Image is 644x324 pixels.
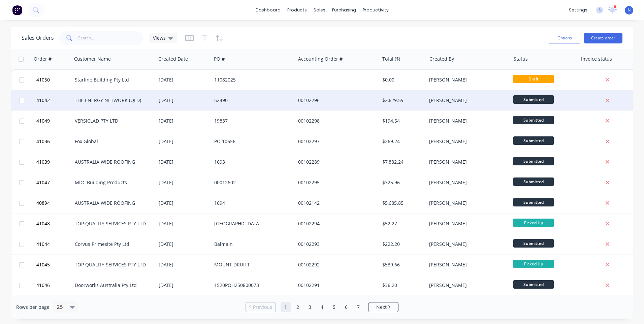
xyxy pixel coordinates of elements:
span: 41049 [36,118,50,124]
div: TOP QUALITY SERVICES PTY LTD [75,220,150,227]
div: $269.24 [382,138,422,145]
button: 41039 [34,152,75,172]
div: [DATE] [159,118,209,124]
div: [PERSON_NAME] [429,159,504,165]
a: Page 7 [353,302,363,312]
div: products [284,5,310,15]
a: Page 3 [305,302,315,312]
div: $36.20 [382,282,422,289]
a: Previous page [246,304,276,311]
div: [DATE] [159,220,209,227]
div: 00102142 [298,200,373,206]
div: [PERSON_NAME] [429,179,504,186]
span: Submitted [513,136,554,145]
div: 11082025 [214,76,289,83]
button: 41045 [34,255,75,275]
div: $52.27 [382,220,422,227]
span: Picked Up [513,260,554,268]
span: N [627,7,631,13]
div: Status [514,56,528,62]
div: VERSICLAD PTY LTD [75,118,150,124]
div: [PERSON_NAME] [429,97,504,104]
div: [PERSON_NAME] [429,220,504,227]
button: 41048 [34,214,75,234]
div: [PERSON_NAME] [429,138,504,145]
div: [PERSON_NAME] [429,76,504,83]
span: Submitted [513,177,554,186]
div: 00102292 [298,261,373,268]
a: Next page [368,304,398,311]
a: Page 4 [317,302,327,312]
div: 00102295 [298,179,373,186]
div: Starline Building Pty Ltd [75,76,150,83]
div: [DATE] [159,159,209,165]
button: 41042 [34,90,75,110]
div: 00102294 [298,220,373,227]
div: 00102289 [298,159,373,165]
a: Page 1 is your current page [281,302,291,312]
div: Fox Global [75,138,150,145]
ul: Pagination [243,302,401,312]
div: 00102298 [298,118,373,124]
span: Draft [513,75,554,83]
button: 41047 [34,172,75,193]
div: productivity [359,5,392,15]
span: 41048 [36,220,50,227]
span: Next [376,304,387,311]
span: Views [153,34,166,41]
div: [DATE] [159,241,209,248]
div: $222.20 [382,241,422,248]
div: $0.00 [382,76,422,83]
div: 1693 [214,159,289,165]
div: sales [310,5,329,15]
div: 00102296 [298,97,373,104]
span: 41046 [36,282,50,289]
span: Submitted [513,280,554,289]
h1: Sales Orders [22,35,54,41]
div: Balmain [214,241,289,248]
span: Submitted [513,198,554,206]
button: 41044 [34,234,75,254]
button: 41050 [34,70,75,90]
span: 41050 [36,76,50,83]
div: Created Date [158,56,188,62]
button: 41046 [34,275,75,295]
span: 41045 [36,261,50,268]
div: [DATE] [159,97,209,104]
button: Create order [584,33,622,43]
div: Accounting Order # [298,56,343,62]
div: 1694 [214,200,289,206]
div: AUSTRALIA WIDE ROOFING [75,200,150,206]
a: Page 2 [293,302,303,312]
div: settings [566,5,591,15]
span: Picked Up [513,219,554,227]
span: 41047 [36,179,50,186]
div: $2,629.59 [382,97,422,104]
div: Created By [429,56,454,62]
div: [DATE] [159,282,209,289]
div: 00102293 [298,241,373,248]
a: Page 5 [329,302,339,312]
span: Submitted [513,116,554,124]
div: [PERSON_NAME] [429,241,504,248]
span: 40894 [36,200,50,206]
img: Factory [12,5,22,15]
button: 41049 [34,111,75,131]
span: 41039 [36,159,50,165]
div: $7,882.24 [382,159,422,165]
div: [DATE] [159,200,209,206]
div: 52490 [214,97,289,104]
div: [PERSON_NAME] [429,261,504,268]
button: 40894 [34,193,75,213]
span: 41044 [36,241,50,248]
div: AUSTRALIA WIDE ROOFING [75,159,150,165]
div: [DATE] [159,261,209,268]
div: Corvus Primesite Pty Ltd [75,241,150,248]
div: $325.96 [382,179,422,186]
a: dashboard [252,5,284,15]
div: [PERSON_NAME] [429,200,504,206]
span: Rows per page [16,304,50,311]
div: TOP QUALITY SERVICES PTY LTD [75,261,150,268]
span: Submitted [513,239,554,248]
span: 41042 [36,97,50,104]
